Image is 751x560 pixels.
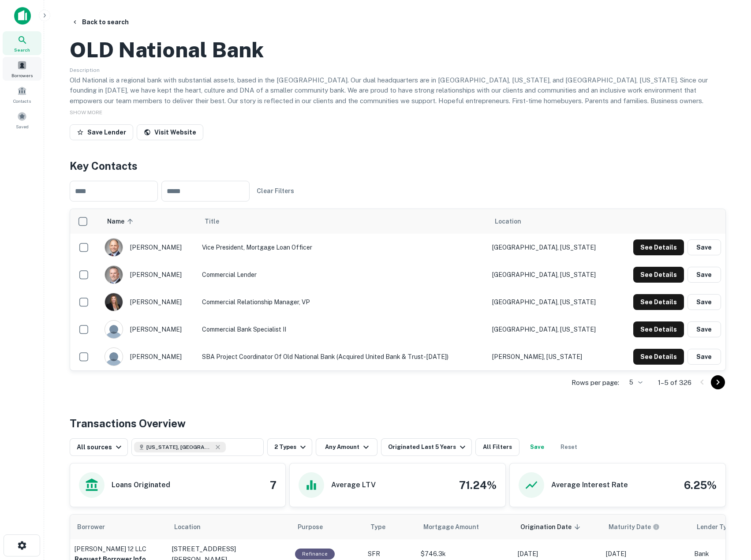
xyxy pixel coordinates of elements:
[11,72,33,79] span: Borrowers
[198,288,488,316] td: Commercial Relationship Manager, VP
[684,477,717,493] h4: 6.25%
[520,522,583,532] span: Origination Date
[198,343,488,370] td: SBA Project Coordinator of Old National Bank (acquired United Bank & Trust- [DATE])
[495,216,521,227] span: Location
[167,515,291,539] th: Location
[198,261,488,288] td: Commercial Lender
[381,438,472,456] button: Originated Last 5 Years
[658,377,691,388] p: 1–5 of 326
[687,294,721,310] button: Save
[368,549,412,559] p: SFR
[70,515,167,539] th: Borrower
[70,209,725,370] div: scrollable content
[633,267,684,283] button: See Details
[70,158,726,174] h4: Key Contacts
[331,480,376,490] h6: Average LTV
[105,320,194,339] div: [PERSON_NAME]
[633,239,684,255] button: See Details
[3,82,41,106] a: Contacts
[3,108,41,132] a: Saved
[16,123,29,130] span: Saved
[488,209,616,234] th: Location
[267,438,312,456] button: 2 Types
[602,515,690,539] th: Maturity dates displayed may be estimated. Please contact the lender for the most accurate maturi...
[3,57,41,81] a: Borrowers
[475,438,519,456] button: All Filters
[555,438,583,456] button: Reset
[107,216,136,227] span: Name
[14,7,31,25] img: capitalize-icon.png
[3,31,41,55] a: Search
[423,522,490,532] span: Mortgage Amount
[70,124,133,140] button: Save Lender
[609,522,651,532] h6: Maturity Date
[633,321,684,337] button: See Details
[370,522,397,532] span: Type
[633,349,684,365] button: See Details
[68,14,132,30] button: Back to search
[488,288,616,316] td: [GEOGRAPHIC_DATA], [US_STATE]
[707,489,751,532] iframe: Chat Widget
[70,415,186,431] h4: Transactions Overview
[416,515,513,539] th: Mortgage Amount
[523,438,551,456] button: Save your search to get updates of matches that match your search criteria.
[298,522,334,532] span: Purpose
[291,515,363,539] th: Purpose
[198,234,488,261] td: Vice President, Mortgage Loan Officer
[253,183,298,199] button: Clear Filters
[198,316,488,343] td: Commercial Bank Specialist II
[609,522,660,532] div: Maturity dates displayed may be estimated. Please contact the lender for the most accurate maturi...
[77,522,105,532] span: Borrower
[137,124,203,140] a: Visit Website
[70,438,128,456] button: All sources
[513,515,602,539] th: Origination Date
[609,522,671,532] span: Maturity dates displayed may be estimated. Please contact the lender for the most accurate maturi...
[75,544,163,554] p: [PERSON_NAME] 12 LLC
[70,37,264,63] h2: OLD National Bank
[518,549,597,559] p: [DATE]
[488,316,616,343] td: [GEOGRAPHIC_DATA], [US_STATE]
[687,349,721,365] button: Save
[687,267,721,283] button: Save
[270,477,276,493] h4: 7
[295,549,335,560] div: This loan purpose was for refinancing
[105,265,194,284] div: [PERSON_NAME]
[488,343,616,370] td: [PERSON_NAME], [US_STATE]
[174,522,212,532] span: Location
[105,348,123,366] img: 9c8pery4andzj6ohjkjp54ma2
[421,549,509,559] p: $746.3k
[459,477,497,493] h4: 71.24%
[70,109,102,116] span: SHOW MORE
[70,75,726,116] p: Old National is a regional bank with substantial assets, based in the [GEOGRAPHIC_DATA]. Our dual...
[112,480,170,490] h6: Loans Originated
[316,438,377,456] button: Any Amount
[105,238,194,257] div: [PERSON_NAME]
[13,97,31,105] span: Contacts
[198,209,488,234] th: Title
[633,294,684,310] button: See Details
[105,347,194,366] div: [PERSON_NAME]
[623,376,644,389] div: 5
[77,442,124,452] div: All sources
[606,549,685,559] p: [DATE]
[105,321,123,338] img: 9c8pery4andzj6ohjkjp54ma2
[711,375,725,389] button: Go to next page
[146,443,213,451] span: [US_STATE], [GEOGRAPHIC_DATA]
[14,46,30,53] span: Search
[488,261,616,288] td: [GEOGRAPHIC_DATA], [US_STATE]
[687,239,721,255] button: Save
[100,209,198,234] th: Name
[388,442,468,452] div: Originated Last 5 Years
[205,216,231,227] span: Title
[488,234,616,261] td: [GEOGRAPHIC_DATA], [US_STATE]
[105,293,194,311] div: [PERSON_NAME]
[70,67,100,73] span: Description
[105,239,123,256] img: 1672251247123
[572,377,619,388] p: Rows per page:
[105,293,123,311] img: 1691334092429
